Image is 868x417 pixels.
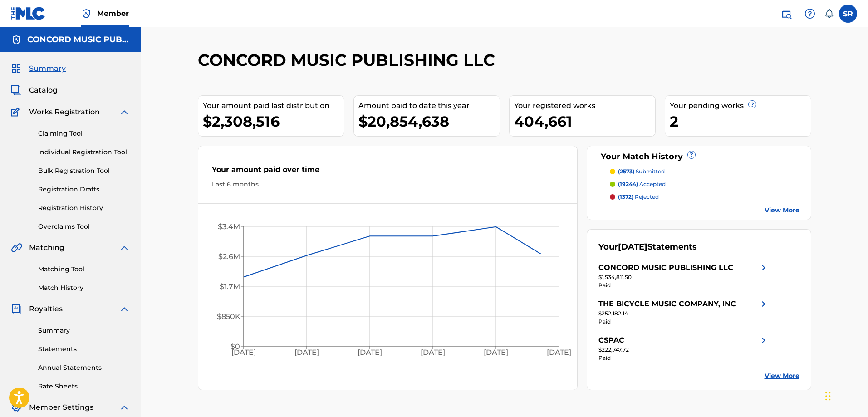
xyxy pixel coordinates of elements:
[670,111,811,132] div: 2
[29,304,63,314] span: Royalties
[11,85,22,96] img: Catalog
[839,5,857,23] div: User Menu
[11,242,22,253] img: Matching
[823,373,868,417] iframe: Chat Widget
[824,9,834,18] div: Notifications
[358,111,500,132] div: $20,854,638
[610,193,799,201] a: (1372) rejected
[38,265,130,274] a: Matching Tool
[38,185,130,194] a: Registration Drafts
[618,193,633,200] span: (1372)
[749,101,756,108] span: ?
[294,348,319,357] tspan: [DATE]
[11,402,22,413] img: Member Settings
[38,382,130,391] a: Rate Sheets
[38,363,130,373] a: Annual Statements
[11,107,23,118] img: Works Registration
[765,206,799,215] a: View More
[119,242,130,253] img: expand
[217,222,240,231] tspan: $3.4M
[29,107,100,118] span: Works Registration
[598,262,769,289] a: CONCORD MUSIC PUBLISHING LLCright chevron icon$1,534,811.50Paid
[11,34,22,45] img: Accounts
[670,100,811,111] div: Your pending works
[825,383,831,410] div: Drag
[758,262,769,273] img: right chevron icon
[618,168,634,175] span: (2573)
[484,348,508,357] tspan: [DATE]
[598,335,769,362] a: CSPACright chevron icon$222,747.72Paid
[598,262,733,273] div: CONCORD MUSIC PUBLISHING LLC
[231,348,255,357] tspan: [DATE]
[618,181,638,187] span: (19244)
[38,344,130,354] a: Statements
[11,63,22,74] img: Summary
[11,85,58,96] a: CatalogCatalog
[358,100,500,111] div: Amount paid to date this year
[598,241,697,253] div: Your Statements
[598,335,624,346] div: CSPAC
[610,167,799,176] a: (2573) submitted
[618,193,659,201] p: rejected
[11,63,66,74] a: SummarySummary
[598,309,769,318] div: $252,182.14
[29,85,58,96] span: Catalog
[618,242,647,252] span: [DATE]
[598,299,736,309] div: THE BICYCLE MUSIC COMPANY, INC
[119,402,130,413] img: expand
[514,100,655,111] div: Your registered works
[216,312,240,321] tspan: $850K
[97,8,129,19] span: Member
[38,166,130,176] a: Bulk Registration Tool
[38,129,130,138] a: Claiming Tool
[11,7,46,20] img: MLC Logo
[203,100,344,111] div: Your amount paid last distribution
[81,8,92,19] img: Top Rightsholder
[29,402,93,413] span: Member Settings
[38,203,130,213] a: Registration History
[804,8,815,19] img: help
[801,5,819,23] div: Help
[514,111,655,132] div: 404,661
[212,164,564,180] div: Your amount paid over time
[119,304,130,314] img: expand
[598,299,769,326] a: THE BICYCLE MUSIC COMPANY, INCright chevron icon$252,182.14Paid
[598,346,769,354] div: $222,747.72
[610,180,799,188] a: (19244) accepted
[198,50,500,70] h2: CONCORD MUSIC PUBLISHING LLC
[598,354,769,362] div: Paid
[688,151,695,158] span: ?
[29,242,64,253] span: Matching
[598,151,799,163] div: Your Match History
[38,283,130,293] a: Match History
[547,348,571,357] tspan: [DATE]
[212,180,564,189] div: Last 6 months
[618,180,666,188] p: accepted
[618,167,665,176] p: submitted
[27,34,130,45] h5: CONCORD MUSIC PUBLISHING LLC
[598,281,769,289] div: Paid
[358,348,382,357] tspan: [DATE]
[421,348,445,357] tspan: [DATE]
[203,111,344,132] div: $2,308,516
[758,335,769,346] img: right chevron icon
[38,222,130,231] a: Overclaims Tool
[119,107,130,118] img: expand
[219,282,240,291] tspan: $1.7M
[598,318,769,326] div: Paid
[218,252,240,261] tspan: $2.6M
[781,8,792,19] img: search
[758,299,769,309] img: right chevron icon
[38,326,130,335] a: Summary
[11,304,22,314] img: Royalties
[230,342,240,351] tspan: $0
[765,371,799,381] a: View More
[777,5,795,23] a: Public Search
[598,273,769,281] div: $1,534,811.50
[38,147,130,157] a: Individual Registration Tool
[29,63,66,74] span: Summary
